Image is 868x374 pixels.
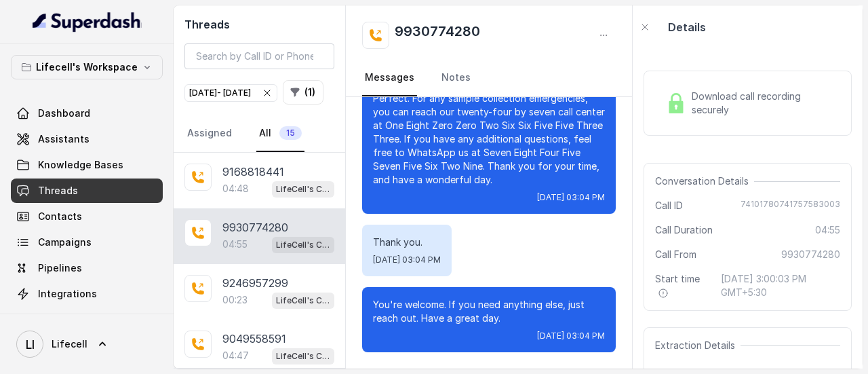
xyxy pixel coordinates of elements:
a: Messages [362,60,417,96]
p: Lifecell's Workspace [36,59,138,75]
p: 9049558591 [222,331,286,347]
a: Threads [11,179,163,203]
img: Lock Icon [666,93,686,113]
a: Contacts [11,204,163,229]
span: Campaigns [38,236,92,249]
span: Dashboard [38,107,90,120]
span: [DATE] 03:04 PM [537,192,605,203]
h2: 9930774280 [395,22,480,49]
span: 9930774280 [781,248,840,261]
span: Conversation Details [655,174,754,188]
p: 9168818441 [222,164,284,180]
p: Thank you. [373,236,441,249]
span: Contacts [38,210,82,223]
p: 04:47 [222,349,249,362]
span: Lifecell [52,337,87,351]
span: Assistants [38,132,90,146]
h2: Threads [184,16,334,33]
span: 15 [279,126,302,140]
img: light.svg [33,11,142,33]
span: Start time [655,272,709,299]
span: Call Duration [655,223,713,237]
span: Threads [38,184,78,198]
span: 04:55 [815,223,840,237]
p: LifeCell's Call Assistant [276,238,330,252]
div: [DATE] - [DATE] [189,86,273,100]
p: LifeCell's Call Assistant [276,294,330,307]
a: Pipelines [11,256,163,280]
nav: Tabs [184,115,334,152]
button: (1) [283,80,323,105]
p: 00:23 [222,293,248,307]
span: Call ID [655,199,683,212]
input: Search by Call ID or Phone Number [184,43,334,69]
button: Lifecell's Workspace [11,55,163,79]
a: Notes [439,60,473,96]
text: LI [26,337,35,352]
span: Integrations [38,287,97,301]
a: API Settings [11,307,163,332]
a: Integrations [11,282,163,306]
span: Download call recording securely [692,90,835,117]
span: [DATE] 3:00:03 PM GMT+5:30 [721,272,840,299]
a: Assigned [184,115,235,152]
span: [DATE] 03:04 PM [537,331,605,341]
p: Perfect. For any sample collection emergencies, you can reach our twenty-four by seven call cente... [373,92,605,187]
span: Call From [655,248,696,261]
span: Extraction Details [655,339,741,352]
a: Lifecell [11,325,163,363]
p: 9246957299 [222,275,288,291]
a: Dashboard [11,101,163,126]
a: All15 [256,115,304,152]
a: Assistants [11,127,163,151]
span: Knowledge Bases [38,158,123,172]
p: 9930774280 [222,219,288,236]
span: API Settings [38,313,97,326]
p: You're welcome. If you need anything else, just reach out. Have a great day. [373,298,605,325]
p: Details [668,19,706,35]
p: 04:55 [222,238,248,251]
a: Campaigns [11,230,163,255]
p: 04:48 [222,182,249,195]
p: LifeCell's Call Assistant [276,350,330,363]
a: Knowledge Bases [11,153,163,177]
span: [DATE] 03:04 PM [373,255,441,265]
button: [DATE]- [DATE] [184,84,277,102]
p: LifeCell's Call Assistant [276,183,330,196]
span: Pipelines [38,261,82,275]
span: 74101780741757583003 [741,199,840,212]
nav: Tabs [362,60,616,96]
